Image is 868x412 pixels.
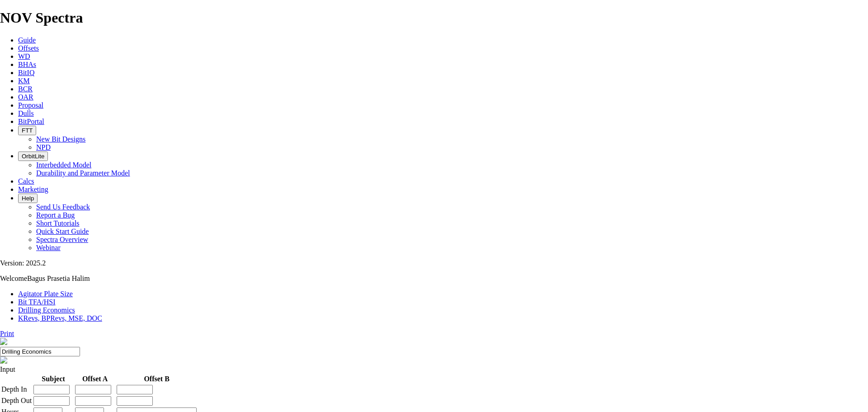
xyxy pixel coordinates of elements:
th: Subject [33,374,74,384]
a: Bit TFA/HSI [18,298,56,306]
a: Report a Bug [36,211,75,219]
a: Guide [18,36,36,44]
a: Calcs [18,177,34,185]
a: Drilling Economics [18,306,75,314]
span: Bagus Prasetia Halim [27,275,90,282]
a: Quick Start Guide [36,227,89,235]
a: BitIQ [18,69,34,76]
a: Send Us Feedback [36,203,90,211]
button: FTT [18,126,36,135]
a: Agitator Plate Size [18,290,73,298]
a: Short Tutorials [36,219,80,227]
a: KRevs, BPRevs, MSE, DOC [18,314,102,322]
a: Proposal [18,101,43,109]
a: WD [18,52,30,60]
a: BHAs [18,61,36,68]
a: Dulls [18,109,34,117]
td: Depth Out [1,396,32,406]
button: Help [18,194,38,203]
a: Offsets [18,44,39,52]
a: OAR [18,93,33,101]
a: BitPortal [18,118,44,125]
a: NPD [36,143,51,151]
a: Webinar [36,244,61,251]
a: Spectra Overview [36,236,88,243]
a: Interbedded Model [36,161,91,169]
a: KM [18,77,30,85]
span: OrbitLite [22,153,44,160]
th: Offset B [116,374,197,384]
td: Depth In [1,384,32,395]
a: Durability and Parameter Model [36,169,130,177]
a: New Bit Designs [36,135,85,143]
th: Offset A [75,374,115,384]
a: BCR [18,85,33,93]
button: OrbitLite [18,152,48,161]
a: Marketing [18,185,48,193]
span: FTT [22,127,33,134]
span: Help [22,195,34,202]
